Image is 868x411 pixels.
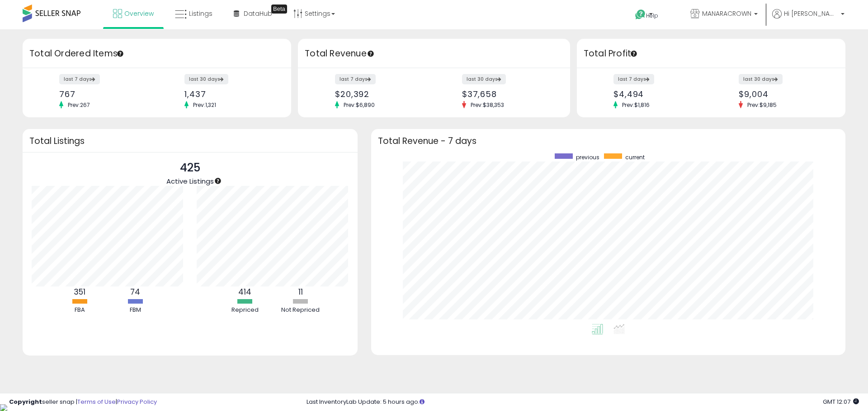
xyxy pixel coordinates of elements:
[214,177,222,185] div: Tooltip anchor
[59,74,100,84] label: last 7 days
[274,306,328,314] div: Not Repriced
[116,50,124,58] div: Tooltip anchor
[420,399,425,405] i: Click here to read more about un-synced listings.
[130,286,140,297] b: 74
[189,101,221,109] span: Prev: 1,321
[218,306,272,314] div: Repriced
[271,5,287,14] div: Tooltip anchor
[462,89,554,99] div: $37,658
[702,9,751,18] span: MANARACROWN
[743,101,781,109] span: Prev: $9,185
[117,397,157,406] a: Privacy Policy
[739,74,783,84] label: last 30 days
[630,50,638,58] div: Tooltip anchor
[29,138,351,144] h3: Total Listings
[63,101,94,109] span: Prev: 267
[628,2,676,29] a: Help
[466,101,509,109] span: Prev: $38,353
[635,9,646,20] i: Get Help
[339,101,379,109] span: Prev: $6,890
[618,101,654,109] span: Prev: $1,816
[378,138,839,144] h3: Total Revenue - 7 days
[124,9,154,18] span: Overview
[613,89,704,99] div: $4,494
[462,74,506,84] label: last 30 days
[335,89,427,99] div: $20,392
[9,397,42,406] strong: Copyright
[74,286,85,297] b: 351
[307,398,859,406] div: Last InventoryLab Update: 5 hours ago.
[189,9,212,18] span: Listings
[613,74,654,84] label: last 7 days
[584,47,839,60] h3: Total Profit
[576,153,599,161] span: previous
[166,176,214,186] span: Active Listings
[784,9,838,18] span: Hi [PERSON_NAME]
[238,286,251,297] b: 414
[52,306,107,314] div: FBA
[367,50,375,58] div: Tooltip anchor
[335,74,376,84] label: last 7 days
[108,306,162,314] div: FBM
[166,159,214,176] p: 425
[184,74,228,84] label: last 30 days
[625,153,645,161] span: current
[29,47,284,60] h3: Total Ordered Items
[298,286,303,297] b: 11
[59,89,150,99] div: 767
[244,9,272,18] span: DataHub
[823,397,859,406] span: 2025-08-12 12:07 GMT
[305,47,563,60] h3: Total Revenue
[184,89,275,99] div: 1,437
[772,9,844,29] a: Hi [PERSON_NAME]
[739,89,830,99] div: $9,004
[77,397,116,406] a: Terms of Use
[9,398,157,406] div: seller snap | |
[646,12,658,19] span: Help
